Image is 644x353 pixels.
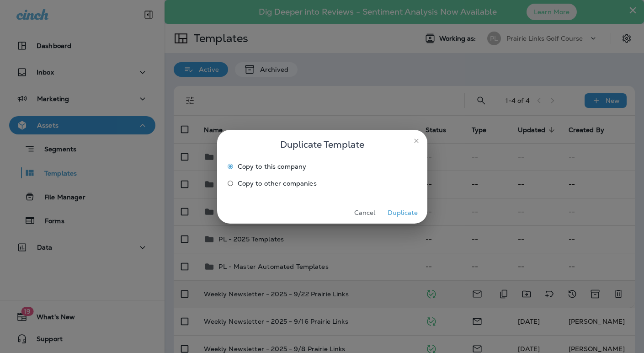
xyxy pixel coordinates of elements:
button: close [409,134,424,148]
span: Copy to this company [238,163,307,170]
button: Cancel [348,206,382,220]
span: Copy to other companies [238,180,317,187]
span: Duplicate Template [280,137,364,152]
button: Duplicate [386,206,420,220]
